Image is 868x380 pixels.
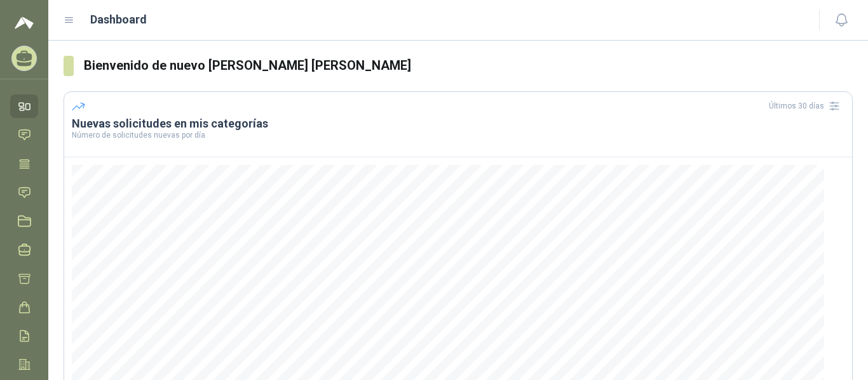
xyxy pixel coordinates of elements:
[72,131,844,139] p: Número de solicitudes nuevas por día
[15,15,34,30] img: Logo peakr
[84,56,853,75] h3: Bienvenido de nuevo [PERSON_NAME] [PERSON_NAME]
[72,116,844,131] h3: Nuevas solicitudes en mis categorías
[90,11,147,29] h1: Dashboard
[769,96,844,116] div: Últimos 30 días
